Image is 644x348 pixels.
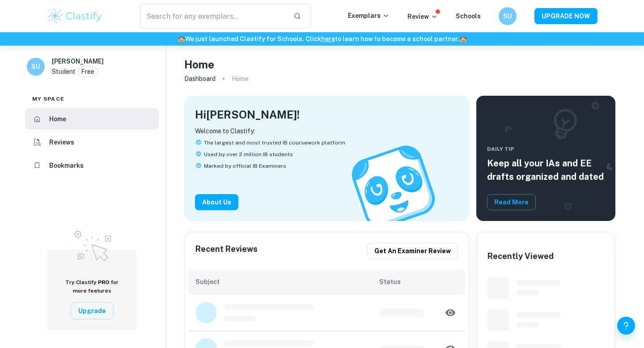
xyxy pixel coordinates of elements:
p: Free [81,67,94,76]
button: Get an examiner review [367,243,458,259]
span: My space [32,95,64,103]
a: Reviews [25,132,159,153]
button: Help and Feedback [617,317,635,335]
button: SU [499,7,517,25]
span: The largest and most trusted IB coursework platform [204,139,345,147]
h4: Hi [PERSON_NAME] ! [195,106,300,123]
a: here [321,35,335,42]
span: 🏫 [178,35,185,42]
button: Upgrade [71,302,114,319]
h6: Home [49,114,66,124]
h6: SU [31,62,41,72]
input: Search for any exemplars... [140,4,286,29]
p: Exemplars [348,11,390,21]
a: Bookmarks [25,155,159,176]
h6: Recently Viewed [487,250,554,263]
h6: Try Clastify for more features [58,278,126,295]
span: Used by over 2 million IB students [204,150,293,158]
a: Schools [456,13,481,20]
p: Review [407,12,438,21]
p: Student [52,67,76,76]
h6: Bookmarks [49,161,84,170]
h5: Keep all your IAs and EE drafts organized and dated [487,157,605,183]
button: About Us [195,194,238,210]
span: Marked by official IB Examiners [204,162,286,170]
h6: Subject [195,277,379,287]
button: UPGRADE NOW [534,8,597,24]
h6: We just launched Clastify for Schools. Click to learn how to become a school partner. [2,34,642,44]
button: Read More [487,194,536,210]
img: Upgrade to Pro [70,225,114,264]
p: Home [232,74,249,84]
h6: SU [503,11,513,21]
p: Welcome to Clastify: [195,126,458,136]
a: Dashboard [184,72,216,85]
h6: Recent Reviews [195,243,258,259]
h6: Status [379,277,458,287]
img: Clastify logo [47,7,103,25]
span: PRO [98,279,110,285]
h4: Home [184,56,214,72]
h6: [PERSON_NAME] [52,56,104,66]
a: Home [25,108,159,130]
h6: Reviews [49,137,74,147]
span: 🏫 [459,35,467,42]
span: Daily Tip [487,145,605,153]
